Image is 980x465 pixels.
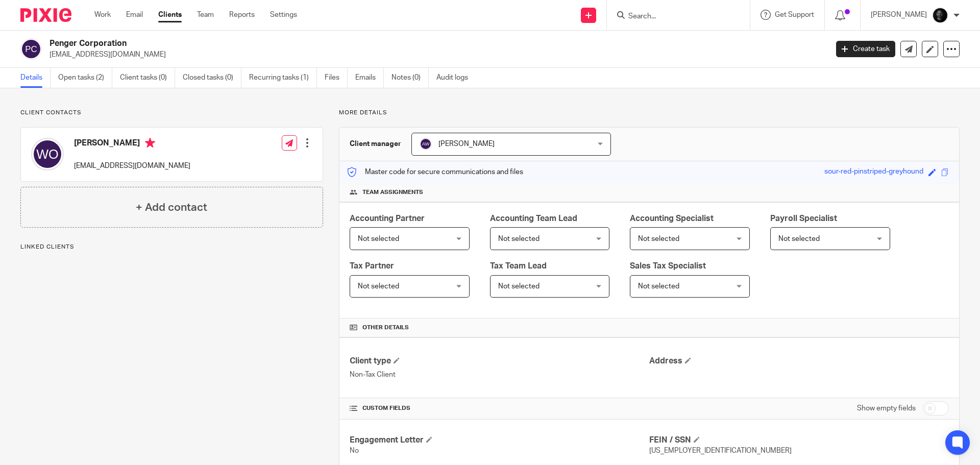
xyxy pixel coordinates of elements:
[350,404,649,412] h4: CUSTOM FIELDS
[31,138,64,170] img: svg%3E
[74,138,190,151] h4: [PERSON_NAME]
[355,68,384,88] a: Emails
[358,235,399,242] span: Not selected
[136,200,207,215] h4: + Add contact
[120,68,175,88] a: Client tasks (0)
[630,262,706,270] span: Sales Tax Specialist
[249,68,317,88] a: Recurring tasks (1)
[649,447,792,454] span: [US_EMPLOYER_IDENTIFICATION_NUMBER]
[490,262,547,270] span: Tax Team Lead
[339,109,960,117] p: More details
[94,10,111,20] a: Work
[350,139,401,149] h3: Client manager
[126,10,143,20] a: Email
[770,214,837,223] span: Payroll Specialist
[20,109,323,117] p: Client contacts
[229,10,255,20] a: Reports
[498,283,540,290] span: Not selected
[350,214,425,223] span: Accounting Partner
[50,38,667,49] h2: Penger Corporation
[350,435,649,446] h4: Engagement Letter
[649,356,949,366] h4: Address
[490,214,577,223] span: Accounting Team Lead
[836,41,895,57] a: Create task
[350,262,394,270] span: Tax Partner
[932,7,948,23] img: Chris.jpg
[350,356,649,366] h4: Client type
[649,435,949,446] h4: FEIN / SSN
[420,138,432,150] img: svg%3E
[183,68,241,88] a: Closed tasks (0)
[58,68,112,88] a: Open tasks (2)
[74,161,190,171] p: [EMAIL_ADDRESS][DOMAIN_NAME]
[20,243,323,251] p: Linked clients
[362,188,423,197] span: Team assignments
[627,12,719,21] input: Search
[50,50,821,60] p: [EMAIL_ADDRESS][DOMAIN_NAME]
[871,10,927,20] p: [PERSON_NAME]
[498,235,540,242] span: Not selected
[350,370,649,380] p: Non-Tax Client
[20,8,71,22] img: Pixie
[362,324,409,332] span: Other details
[270,10,297,20] a: Settings
[347,167,523,177] p: Master code for secure communications and files
[630,214,714,223] span: Accounting Specialist
[325,68,348,88] a: Files
[197,10,214,20] a: Team
[391,68,429,88] a: Notes (0)
[158,10,182,20] a: Clients
[775,11,814,18] span: Get Support
[824,166,923,178] div: sour-red-pinstriped-greyhound
[857,403,916,413] label: Show empty fields
[358,283,399,290] span: Not selected
[145,138,155,148] i: Primary
[638,283,679,290] span: Not selected
[20,68,51,88] a: Details
[778,235,820,242] span: Not selected
[436,68,476,88] a: Audit logs
[20,38,42,60] img: svg%3E
[438,140,495,148] span: [PERSON_NAME]
[638,235,679,242] span: Not selected
[350,447,359,454] span: No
